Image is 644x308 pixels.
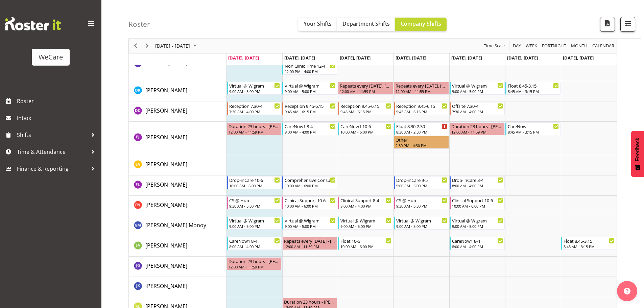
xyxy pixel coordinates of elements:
div: 10:00 AM - 6:00 PM [340,129,391,135]
span: [PERSON_NAME] [145,242,187,249]
div: Virtual @ Wigram [340,217,391,224]
div: Firdous Naqvi"s event - Clinical Support 10-6 Begin From Friday, August 15, 2025 at 10:00:00 AM G... [450,196,505,209]
div: 8:30 AM - 2:30 PM [396,129,447,135]
h4: Roster [128,20,150,28]
div: Float 10-6 [340,237,391,244]
button: Filter Shifts [620,17,635,32]
div: Gladie Monoy"s event - Virtual @ Wigram Begin From Friday, August 15, 2025 at 9:00:00 AM GMT+12:0... [450,217,505,230]
button: Timeline Month [570,42,589,50]
td: Firdous Naqvi resource [129,196,226,216]
div: 8:00 AM - 4:00 PM [452,244,503,249]
div: Virtual @ Wigram [452,217,503,224]
span: [PERSON_NAME] [145,134,187,141]
div: 10:00 AM - 6:00 PM [229,183,280,188]
button: Month [591,42,616,50]
span: calendar [592,42,615,50]
span: [DATE], [DATE] [507,55,538,61]
div: Demi Dumitrean"s event - Offsite 7.30-4 Begin From Friday, August 15, 2025 at 7:30:00 AM GMT+12:0... [450,102,505,115]
div: 8:00 AM - 4:00 PM [229,244,280,249]
span: [DATE], [DATE] [563,55,594,61]
div: CareNow1 10-6 [340,123,391,129]
a: [PERSON_NAME] [145,86,187,94]
div: Gladie Monoy"s event - Virtual @ Wigram Begin From Thursday, August 14, 2025 at 9:00:00 AM GMT+12... [394,217,449,230]
a: [PERSON_NAME] [145,241,187,250]
a: [PERSON_NAME] [145,181,187,189]
div: 12:00 PM - 4:00 PM [285,69,336,74]
div: 12:00 AM - 11:59 PM [340,89,391,94]
div: Repeats every [DATE], [DATE] - [PERSON_NAME] [340,82,391,89]
div: 12:00 AM - 11:59 PM [396,89,447,94]
a: [PERSON_NAME] [145,106,187,115]
div: Comprehensive Consult 10-6 [285,176,336,183]
div: CS @ Hub [229,197,280,204]
div: Reception 9.45-6.15 [285,102,336,109]
div: previous period [130,39,141,53]
button: Your Shifts [298,18,337,31]
div: Non Clinic Time 12-4 [285,62,336,69]
div: CareNow1 8-4 [285,123,336,129]
div: Reception 9.45-6.15 [396,102,447,109]
td: Felize Lacson resource [129,175,226,196]
div: 9:00 AM - 5:00 PM [229,223,280,229]
span: Company Shifts [401,20,441,27]
div: 12:00 AM - 11:59 PM [229,264,280,269]
span: [PERSON_NAME] [145,87,187,94]
div: Duration 23 hours - [PERSON_NAME] [229,123,280,129]
button: Timeline Day [512,42,522,50]
div: Virtual @ Wigram [396,217,447,224]
div: Gladie Monoy"s event - Virtual @ Wigram Begin From Tuesday, August 12, 2025 at 9:00:00 AM GMT+12:... [282,217,337,230]
span: Feedback [635,138,641,161]
div: Clinical Support 8-4 [340,197,391,204]
span: Roster [17,96,98,106]
span: [PERSON_NAME] [145,107,187,114]
div: 8:45 AM - 3:15 PM [508,89,559,94]
span: [PERSON_NAME] [145,201,187,209]
div: Drop-inCare 9-5 [396,176,447,183]
a: [PERSON_NAME] [145,201,187,209]
div: Virtual @ Wigram [452,82,503,89]
span: [PERSON_NAME] Monoy [145,221,206,229]
div: Ella Jarvis"s event - Duration 23 hours - Ella Jarvis Begin From Friday, August 15, 2025 at 12:00... [450,122,505,135]
div: 12:00 AM - 11:59 PM [229,129,280,135]
div: 10:00 AM - 6:00 PM [285,183,336,188]
div: CareNow [508,123,559,129]
span: [DATE], [DATE] [340,55,371,61]
div: Felize Lacson"s event - Drop-inCare 9-5 Begin From Thursday, August 14, 2025 at 9:00:00 AM GMT+12... [394,176,449,189]
div: Jane Arps"s event - CareNow1 8-4 Begin From Friday, August 15, 2025 at 8:00:00 AM GMT+12:00 Ends ... [450,237,505,250]
div: Duration 23 hours - [PERSON_NAME] [284,298,336,305]
div: Float 8.45-3.15 [508,82,559,89]
div: 8:45 AM - 3:15 PM [508,129,559,135]
div: Firdous Naqvi"s event - Clinical Support 8-4 Begin From Wednesday, August 13, 2025 at 8:00:00 AM ... [338,196,393,209]
div: Repeats every [DATE] - [PERSON_NAME] [284,237,336,244]
div: Reception 9.45-6.15 [340,102,391,109]
a: [PERSON_NAME] [145,133,187,141]
div: WeCare [39,52,63,62]
div: 9:00 AM - 5:00 PM [340,223,391,229]
div: 9:30 AM - 5:30 PM [229,203,280,209]
span: [DATE], [DATE] [228,55,259,61]
div: Other [396,136,447,143]
a: [PERSON_NAME] Monoy [145,221,206,229]
span: Month [570,42,588,50]
div: 8:00 AM - 4:00 PM [285,129,336,135]
div: Jane Arps"s event - CareNow1 8-4 Begin From Monday, August 11, 2025 at 8:00:00 AM GMT+12:00 Ends ... [227,237,282,250]
div: 9:00 AM - 5:00 PM [396,183,447,188]
div: Deepti Raturi"s event - Virtual @ Wigram Begin From Tuesday, August 12, 2025 at 9:00:00 AM GMT+12... [282,82,337,95]
div: Deepti Raturi"s event - Virtual @ Wigram Begin From Monday, August 11, 2025 at 9:00:00 AM GMT+12:... [227,82,282,95]
div: Offsite 7.30-4 [452,102,503,109]
td: John Ko resource [129,277,226,297]
div: Ella Jarvis"s event - Float 8.30-2.30 Begin From Thursday, August 14, 2025 at 8:30:00 AM GMT+12:0... [394,122,449,135]
div: 12:00 AM - 11:59 PM [451,129,503,135]
div: 8:45 AM - 3:15 PM [564,244,615,249]
button: Company Shifts [395,18,447,31]
div: Demi Dumitrean"s event - Reception 9.45-6.15 Begin From Thursday, August 14, 2025 at 9:45:00 AM G... [394,102,449,115]
div: Virtual @ Wigram [285,82,336,89]
div: Jane Arps"s event - Float 8.45-3.15 Begin From Sunday, August 17, 2025 at 8:45:00 AM GMT+12:00 En... [561,237,616,250]
span: Fortnight [541,42,567,50]
div: Virtual @ Wigram [229,82,280,89]
div: 9:00 AM - 5:00 PM [285,223,336,229]
span: [DATE], [DATE] [451,55,482,61]
div: Felize Lacson"s event - Drop-inCare 10-6 Begin From Monday, August 11, 2025 at 10:00:00 AM GMT+12... [227,176,282,189]
div: Float 8.45-3.15 [564,237,615,244]
td: Jane Arps resource [129,236,226,257]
